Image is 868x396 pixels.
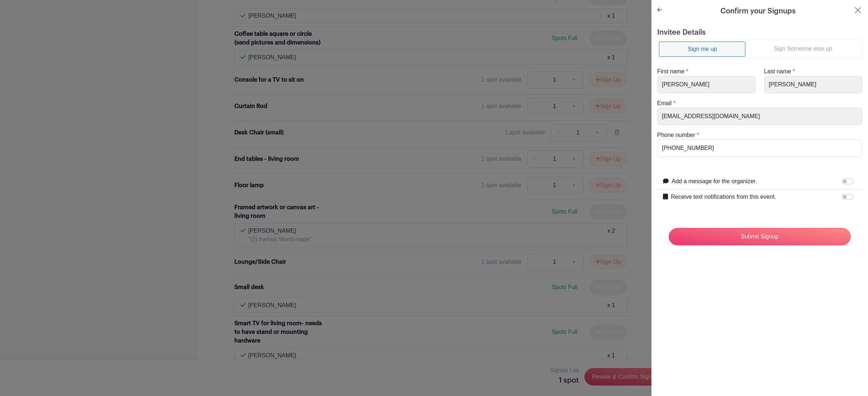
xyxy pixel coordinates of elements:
label: Add a message for the organizer. [672,177,757,186]
a: Sign Someone else up [745,42,860,56]
h5: Invitee Details [657,28,862,37]
label: Last name [764,67,791,76]
label: Email [657,99,672,108]
label: First name [657,67,685,76]
label: Phone number [657,131,695,139]
label: Receive text notifications from this event. [671,193,776,201]
a: Sign me up [659,42,745,57]
h5: Confirm your Signups [720,6,796,17]
input: Submit Signup [669,228,851,245]
button: Close [854,6,862,14]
